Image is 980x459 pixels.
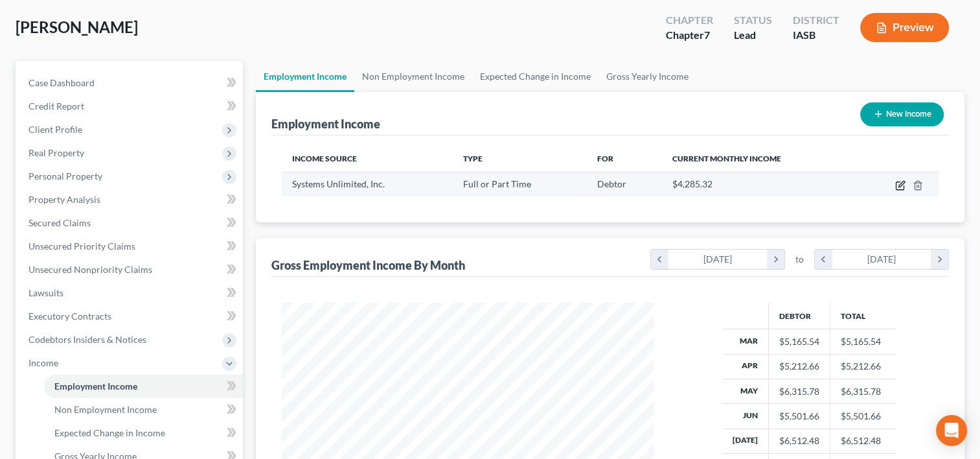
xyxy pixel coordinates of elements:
[54,427,165,438] span: Expected Change in Income
[767,250,784,269] i: chevron_right
[795,253,804,266] span: to
[463,154,483,163] span: Type
[16,18,138,36] span: [PERSON_NAME]
[830,379,896,403] td: $6,315.78
[28,217,91,228] span: Secured Claims
[44,421,243,445] a: Expected Change in Income
[860,102,944,126] button: New Income
[28,124,82,135] span: Client Profile
[292,178,385,189] span: Systems Unlimited, Inc.
[734,28,772,43] div: Lead
[354,61,472,92] a: Non Employment Income
[28,77,95,88] span: Case Dashboard
[472,61,598,92] a: Expected Change in Income
[931,250,948,269] i: chevron_right
[734,13,772,28] div: Status
[668,250,768,269] div: [DATE]
[769,303,830,329] th: Debtor
[830,404,896,429] td: $5,501.66
[54,381,137,392] span: Employment Income
[936,415,967,446] div: Open Intercom Messenger
[18,235,243,258] a: Unsecured Priority Claims
[28,357,58,368] span: Income
[598,61,696,92] a: Gross Yearly Income
[256,61,354,92] a: Employment Income
[672,178,712,189] span: $4,285.32
[18,258,243,281] a: Unsecured Nonpriority Claims
[779,385,819,398] div: $6,315.78
[722,404,769,429] th: Jun
[830,429,896,453] td: $6,512.48
[44,375,243,398] a: Employment Income
[271,116,380,132] div: Employment Income
[722,429,769,453] th: [DATE]
[793,28,839,43] div: IASB
[28,241,135,252] span: Unsecured Priority Claims
[830,354,896,379] td: $5,212.66
[54,404,157,415] span: Non Employment Income
[44,398,243,421] a: Non Employment Income
[672,154,781,163] span: Current Monthly Income
[597,178,626,189] span: Debtor
[28,194,100,205] span: Property Analysis
[779,434,819,447] div: $6,512.48
[28,147,84,158] span: Real Property
[28,100,84,112] span: Credit Report
[666,13,713,28] div: Chapter
[779,335,819,348] div: $5,165.54
[28,311,111,322] span: Executory Contracts
[722,354,769,379] th: Apr
[18,281,243,305] a: Lawsuits
[666,28,713,43] div: Chapter
[18,211,243,235] a: Secured Claims
[271,257,465,273] div: Gross Employment Income By Month
[18,188,243,211] a: Property Analysis
[815,250,832,269] i: chevron_left
[18,305,243,328] a: Executory Contracts
[830,303,896,329] th: Total
[18,95,243,118] a: Credit Report
[793,13,839,28] div: District
[860,13,949,42] button: Preview
[28,171,102,182] span: Personal Property
[597,154,613,163] span: For
[292,154,357,163] span: Income Source
[651,250,668,269] i: chevron_left
[28,334,146,345] span: Codebtors Insiders & Notices
[779,360,819,373] div: $5,212.66
[18,71,243,95] a: Case Dashboard
[722,379,769,403] th: May
[28,287,63,298] span: Lawsuits
[463,178,531,189] span: Full or Part Time
[832,250,931,269] div: [DATE]
[28,264,152,275] span: Unsecured Nonpriority Claims
[704,29,710,41] span: 7
[722,329,769,354] th: Mar
[779,410,819,423] div: $5,501.66
[830,329,896,354] td: $5,165.54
